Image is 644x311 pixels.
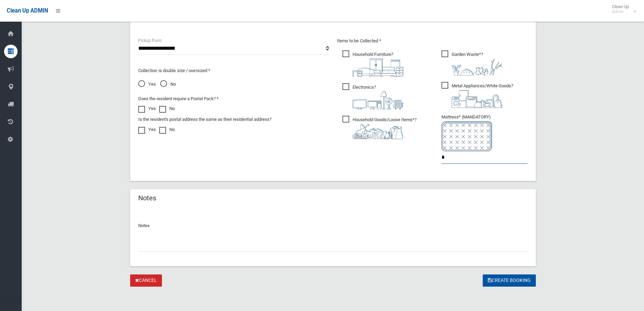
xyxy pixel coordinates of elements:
[442,114,528,151] span: Mattress* (MANDATORY)
[452,59,502,75] img: 4fd8a5c772b2c999c83690221e5242e0.png
[342,83,403,109] span: Electronics
[159,126,175,134] label: No
[138,67,329,75] p: Collection is double size / oversized *
[442,82,513,108] span: Metal Appliances/White Goods
[7,7,48,14] span: Clean Up ADMIN
[353,52,403,77] i: ?
[353,124,403,139] img: b13cc3517677393f34c0a387616ef184.png
[138,80,156,88] span: Yes
[130,192,164,205] header: Notes
[138,95,219,103] label: Does the resident require a Postal Pack? *
[442,50,502,75] span: Garden Waste*
[452,90,502,108] img: 36c1b0289cb1767239cdd3de9e694f19.png
[353,85,403,109] i: ?
[452,52,502,75] i: ?
[442,121,492,151] img: e7408bece873d2c1783593a074e5cb2f.png
[130,274,162,287] a: Cancel
[342,50,403,77] span: Household Furniture
[353,117,416,139] i: ?
[159,105,175,113] label: No
[353,59,403,77] img: aa9efdbe659d29b613fca23ba79d85cb.png
[483,274,536,287] button: Create Booking
[609,4,636,14] span: Clean Up
[160,80,176,88] span: No
[138,115,271,124] label: Is the resident's postal address the same as their residential address?
[452,83,513,108] i: ?
[138,126,156,134] label: Yes
[138,222,528,230] p: Notes
[612,9,629,14] small: Admin
[337,37,528,45] p: Items to be Collected *
[353,91,403,109] img: 394712a680b73dbc3d2a6a3a7ffe5a07.png
[138,105,156,113] label: Yes
[342,116,416,139] span: Household Goods/Loose Items*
